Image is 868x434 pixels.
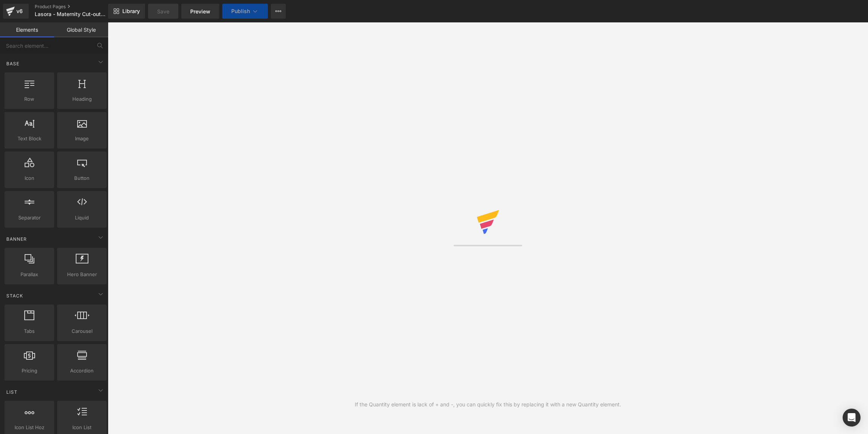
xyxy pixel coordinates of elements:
[35,4,120,10] a: Product Pages
[7,135,52,143] span: Text Block
[6,388,18,396] span: List
[59,135,104,143] span: Image
[59,327,104,335] span: Carousel
[843,409,861,427] div: Open Intercom Messenger
[122,8,140,15] span: Library
[59,271,104,278] span: Hero Banner
[222,4,268,19] button: Publish
[108,4,145,19] a: New Library
[59,214,104,222] span: Liquid
[59,95,104,103] span: Heading
[7,327,52,335] span: Tabs
[59,174,104,182] span: Button
[7,271,52,278] span: Parallax
[54,22,108,37] a: Global Style
[59,424,104,431] span: Icon List
[7,214,52,222] span: Separator
[7,424,52,431] span: Icon List Hoz
[15,6,24,16] div: v6
[231,8,250,14] span: Publish
[7,367,52,375] span: Pricing
[7,95,52,103] span: Row
[157,7,169,15] span: Save
[271,4,286,19] button: More
[6,60,20,67] span: Base
[59,367,104,375] span: Accordion
[355,400,621,409] div: If the Quantity element is lack of + and -, you can quickly fix this by replacing it with a new Q...
[190,7,210,15] span: Preview
[6,235,28,243] span: Banner
[6,292,24,299] span: Stack
[181,4,219,19] a: Preview
[7,174,52,182] span: Icon
[35,11,106,17] span: Lasora - Maternity Cut-out Swimsuit
[3,4,29,19] a: v6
